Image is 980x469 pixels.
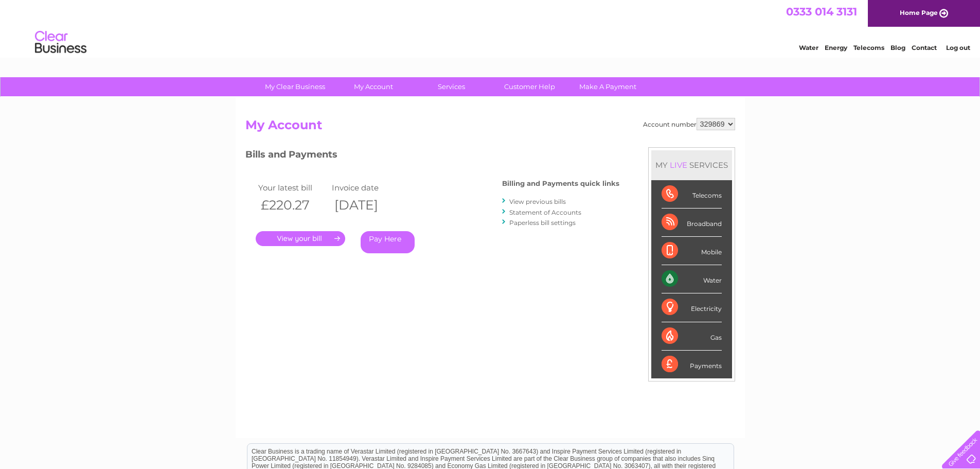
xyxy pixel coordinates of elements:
[912,44,937,51] a: Contact
[361,231,415,253] a: Pay Here
[643,118,735,130] div: Account number
[329,195,403,216] th: [DATE]
[799,44,818,51] a: Water
[509,198,566,205] a: View previous bills
[253,77,337,96] a: My Clear Business
[662,351,722,378] div: Payments
[946,44,970,51] a: Log out
[662,265,722,293] div: Water
[256,181,330,195] td: Your latest bill
[247,6,734,50] div: Clear Business is a trading name of Verastar Limited (registered in [GEOGRAPHIC_DATA] No. 3667643...
[662,237,722,265] div: Mobile
[331,77,416,96] a: My Account
[853,44,884,51] a: Telecoms
[487,77,572,96] a: Customer Help
[509,209,581,216] a: Statement of Accounts
[668,160,689,170] div: LIVE
[329,181,403,195] td: Invoice date
[565,77,650,96] a: Make A Payment
[662,209,722,237] div: Broadband
[245,147,619,165] h3: Bills and Payments
[662,322,722,351] div: Gas
[509,219,576,227] a: Paperless bill settings
[256,195,330,216] th: £220.27
[502,180,619,187] h4: Billing and Payments quick links
[786,5,857,18] a: 0333 014 3131
[245,118,735,137] h2: My Account
[890,44,905,51] a: Blog
[34,27,87,58] img: logo.png
[651,150,732,180] div: MY SERVICES
[662,293,722,322] div: Electricity
[409,77,494,96] a: Services
[662,180,722,209] div: Telecoms
[256,231,345,246] a: .
[825,44,847,51] a: Energy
